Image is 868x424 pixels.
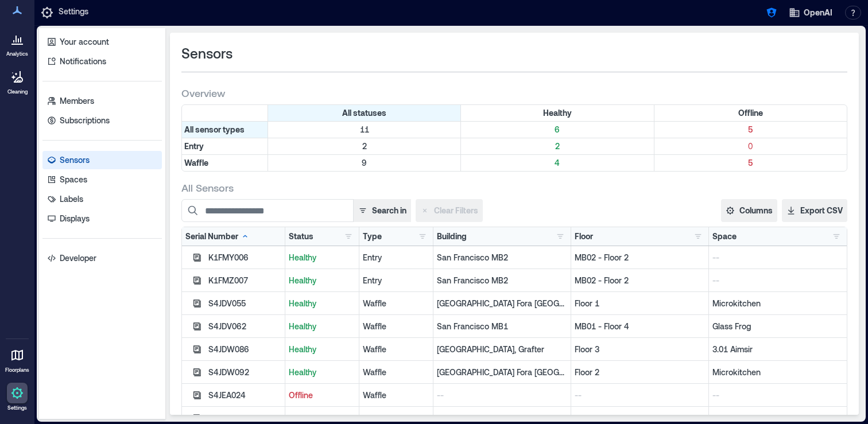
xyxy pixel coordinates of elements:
p: Healthy [289,298,355,309]
p: Labels [60,193,83,205]
p: Your account [60,36,109,48]
p: -- [712,252,843,263]
p: -- [712,275,843,286]
div: Serial Number [185,231,250,242]
p: Healthy [289,367,355,378]
p: Healthy [289,344,355,355]
p: 2 [463,141,651,152]
p: -- [437,413,567,424]
a: Labels [42,190,162,208]
div: S4JDV055 [208,298,281,309]
div: Building [437,231,467,242]
div: Entry [363,252,429,263]
div: Filter by Type: Entry & Status: Healthy [461,138,654,154]
p: Microkitchen [712,367,843,378]
span: Sensors [181,44,232,63]
div: S4JEA024 [208,390,281,401]
a: Sensors [42,151,162,169]
div: Entry [363,275,429,286]
p: Subscriptions [60,115,110,126]
div: S4JDW092 [208,367,281,378]
div: Filter by Type: Waffle [182,155,268,171]
div: S4JEB035 [208,413,281,424]
div: Waffle [363,298,429,309]
p: 3.01 Aimsir [712,344,843,355]
div: K1FMZ007 [208,275,281,286]
p: Floorplans [5,367,29,374]
p: [GEOGRAPHIC_DATA] Fora [GEOGRAPHIC_DATA] [437,298,567,309]
span: OpenAI [804,7,832,18]
p: [GEOGRAPHIC_DATA] Fora [GEOGRAPHIC_DATA] [437,367,567,378]
a: Notifications [42,52,162,71]
span: All Sensors [181,181,234,195]
p: MB01 - Floor 4 [575,321,705,332]
a: Your account [42,33,162,51]
p: Microkitchen [712,298,843,309]
p: Healthy [289,275,355,286]
button: Columns [721,199,777,222]
p: 9 [270,157,458,169]
p: Settings [7,404,27,411]
p: 11 [270,124,458,135]
a: Settings [3,379,31,415]
p: 5 [657,157,844,169]
span: Overview [181,86,225,100]
div: Waffle [363,321,429,332]
p: -- [575,390,705,401]
p: [GEOGRAPHIC_DATA], Grafter [437,344,567,355]
div: Space [712,231,737,242]
div: Status [289,231,313,242]
div: All statuses [268,105,461,121]
p: Sensors [60,154,90,166]
div: S4JDW086 [208,344,281,355]
p: San Francisco MB2 [437,252,567,263]
p: -- [575,413,705,424]
div: Waffle [363,390,429,401]
p: Floor 1 [575,298,705,309]
p: -- [437,390,567,401]
div: Filter by Type: Waffle & Status: Healthy [461,155,654,171]
p: -- [712,413,843,424]
a: Displays [42,209,162,228]
a: Developer [42,249,162,267]
div: K1FMY006 [208,252,281,263]
p: 4 [463,157,651,169]
a: Cleaning [3,63,32,99]
div: Filter by Type: Waffle & Status: Offline [654,155,847,171]
div: Filter by Type: Entry [182,138,268,154]
p: Settings [59,6,88,20]
p: 2 [270,141,458,152]
p: Developer [60,252,96,264]
p: Spaces [60,174,87,185]
p: 0 [657,141,844,152]
div: Type [363,231,382,242]
div: Waffle [363,413,429,424]
div: S4JDV062 [208,321,281,332]
a: Subscriptions [42,111,162,130]
a: Spaces [42,170,162,189]
p: Floor 2 [575,367,705,378]
p: San Francisco MB1 [437,321,567,332]
p: 5 [657,124,844,135]
div: Filter by Status: Offline [654,105,847,121]
p: 6 [463,124,651,135]
p: Offline [289,413,355,424]
div: Waffle [363,344,429,355]
p: Offline [289,390,355,401]
div: Floor [575,231,593,242]
div: All sensor types [182,122,268,138]
div: Filter by Status: Healthy [461,105,654,121]
p: -- [712,390,843,401]
p: Floor 3 [575,344,705,355]
button: Export CSV [782,199,847,222]
p: MB02 - Floor 2 [575,252,705,263]
p: Healthy [289,321,355,332]
a: Members [42,92,162,110]
button: Clear Filters [416,199,483,222]
p: Analytics [6,50,28,57]
p: Healthy [289,252,355,263]
div: Filter by Type: Entry & Status: Offline (0 sensors) [654,138,847,154]
a: Analytics [3,25,32,61]
p: Displays [60,213,90,224]
button: OpenAI [785,3,836,22]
